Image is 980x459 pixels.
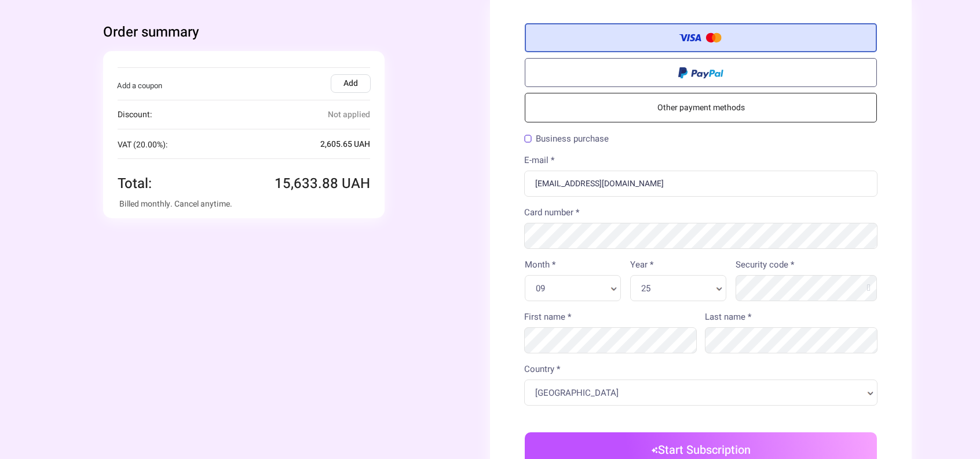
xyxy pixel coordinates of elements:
label: Add [331,74,371,93]
span: Add a coupon [117,80,162,92]
label: Card number * [524,206,579,219]
label: Business purchase [524,135,609,143]
span: UAH [354,138,370,150]
div: Order summary [103,23,455,42]
span: Discount: [118,109,152,121]
div: Billed monthly. Cancel anytime. [119,198,368,210]
span: 15,633 [275,174,338,194]
a: Other payment methods [525,93,877,122]
span: 09 [536,283,605,294]
i: .65 [341,138,352,150]
span: 25 [641,283,711,294]
i: .88 [318,174,338,194]
label: Last name * [705,310,751,324]
label: Security code * [736,258,794,272]
a: [GEOGRAPHIC_DATA] [535,387,877,402]
span: Total: [118,174,152,194]
label: Country * [524,363,560,376]
a: 25 [641,283,726,298]
a: 09 [536,283,620,298]
span: VAT (20.00%): [118,139,167,151]
img: icon [652,447,658,454]
span: 2,605 [320,138,352,150]
span: [GEOGRAPHIC_DATA] [535,387,862,399]
span: Not applied [328,108,370,121]
label: First name * [524,310,571,324]
label: Month * [525,258,555,272]
span: UAH [342,174,370,194]
label: Year * [630,258,653,272]
label: E-mail * [524,154,554,167]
